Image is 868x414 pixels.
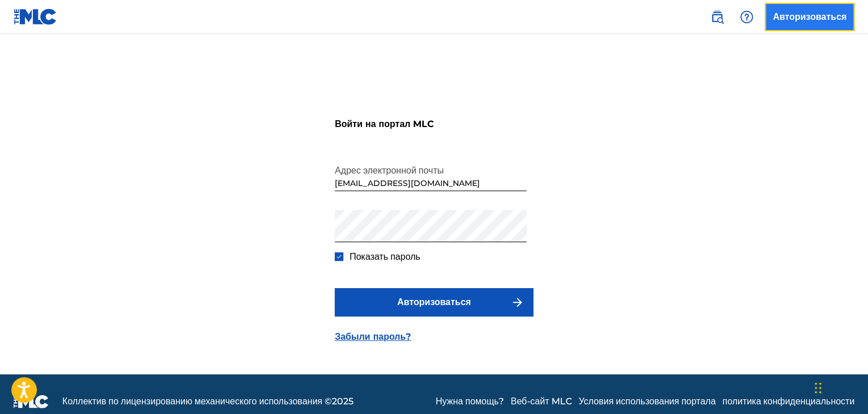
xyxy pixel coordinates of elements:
[335,331,411,342] font: Забыли пароль?
[706,6,728,28] a: Публичный поиск
[710,10,724,24] img: поиск
[14,9,57,25] img: Логотип MLC
[579,395,716,408] a: Условия использования портала
[436,395,504,408] a: Нужна помощь?
[765,3,854,31] a: Авторизоваться
[579,396,716,407] font: Условия использования портала
[335,288,533,316] button: Авторизоваться
[815,371,821,405] div: Перетащить
[336,254,342,260] img: флажок
[62,396,332,407] font: Коллектив по лицензированию механического использования ©
[722,395,854,408] a: политика конфиденциальности
[14,395,49,408] img: логотип
[511,395,572,408] a: Веб-сайт MLC
[740,10,753,24] img: помощь
[511,396,572,407] font: Веб-сайт MLC
[811,360,868,414] iframe: Виджет чата
[335,330,411,344] a: Забыли пароль?
[349,251,420,262] font: Показать пароль
[511,295,524,309] img: f7272a7cc735f4ea7f67.svg
[335,119,434,129] font: Войти на портал MLC
[397,297,471,307] font: Авторизоваться
[436,396,504,407] font: Нужна помощь?
[332,396,353,407] font: 2025
[735,6,758,28] div: Помощь
[722,396,854,407] font: политика конфиденциальности
[773,11,846,22] font: Авторизоваться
